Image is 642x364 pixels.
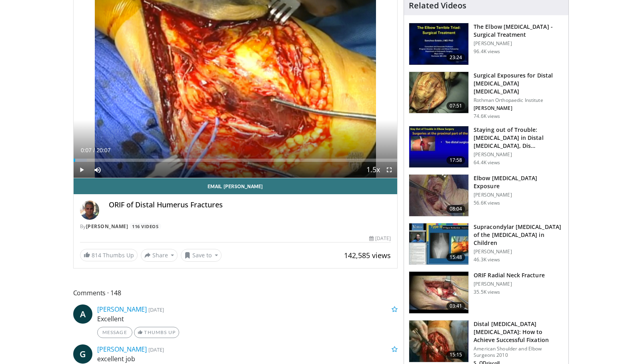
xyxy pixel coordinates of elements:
[74,162,90,178] button: Play
[474,72,564,95] h3: Surgical Exposures for Distal [MEDICAL_DATA] [MEDICAL_DATA]
[474,192,564,198] p: [PERSON_NAME]
[409,72,468,113] img: 70322_0000_3.png.150x105_q85_crop-smart_upscale.jpg
[409,126,564,168] a: 17:58 Staying out of Trouble: [MEDICAL_DATA] in Distal [MEDICAL_DATA], Dis… [PERSON_NAME] 64.4K v...
[92,251,101,259] span: 814
[474,23,564,39] h3: The Elbow [MEDICAL_DATA] - Surgical Treatment
[474,159,500,166] p: 64.4K views
[474,105,564,111] p: [PERSON_NAME]
[97,345,147,354] a: [PERSON_NAME]
[474,281,545,287] p: [PERSON_NAME]
[109,201,391,209] h4: ORIF of Distal Humerus Fractures
[474,113,500,119] p: 74.6K views
[181,249,222,262] button: Save to
[474,271,545,279] h3: ORIF Radial Neck Fracture
[474,97,564,103] p: Rothman Orthopaedic Institute
[86,223,128,230] a: [PERSON_NAME]
[148,346,164,353] small: [DATE]
[409,23,564,65] a: 23:24 The Elbow [MEDICAL_DATA] - Surgical Treatment [PERSON_NAME] 96.4K views
[141,249,178,262] button: Share
[74,178,398,194] a: Email [PERSON_NAME]
[409,174,564,217] a: 08:04 Elbow [MEDICAL_DATA] Exposure [PERSON_NAME] 56.6K views
[446,302,466,310] span: 03:41
[474,151,564,158] p: [PERSON_NAME]
[409,271,564,314] a: 03:41 ORIF Radial Neck Fracture [PERSON_NAME] 35.5K views
[409,23,468,65] img: 162531_0000_1.png.150x105_q85_crop-smart_upscale.jpg
[409,126,468,168] img: Q2xRg7exoPLTwO8X4xMDoxOjB1O8AjAz_1.150x105_q85_crop-smart_upscale.jpg
[446,253,466,261] span: 15:48
[446,102,466,110] span: 07:51
[409,320,468,362] img: shawn_1.png.150x105_q85_crop-smart_upscale.jpg
[97,314,398,324] p: Excellent
[97,354,398,364] p: excellent job
[94,147,95,153] span: /
[474,200,500,206] p: 56.6K views
[409,272,468,313] img: Picture_3_8_2.png.150x105_q85_crop-smart_upscale.jpg
[446,351,466,359] span: 15:15
[474,223,564,247] h3: Supracondylar [MEDICAL_DATA] of the [MEDICAL_DATA] in Children
[81,147,92,153] span: 0:07
[130,223,161,230] a: 116 Videos
[474,257,500,263] p: 46.3K views
[409,1,466,10] h4: Related Videos
[381,162,397,178] button: Fullscreen
[80,201,99,220] img: Avatar
[474,289,500,295] p: 35.5K views
[474,174,564,190] h3: Elbow [MEDICAL_DATA] Exposure
[446,205,466,213] span: 08:04
[80,249,138,261] a: 814 Thumbs Up
[369,235,391,242] div: [DATE]
[409,175,468,216] img: heCDP4pTuni5z6vX4xMDoxOjBrO-I4W8_11.150x105_q85_crop-smart_upscale.jpg
[446,54,466,62] span: 23:24
[73,304,92,324] a: A
[474,320,564,344] h3: Distal [MEDICAL_DATA] [MEDICAL_DATA]: How to Achieve Successful Fixation
[474,48,500,55] p: 96.4K views
[474,249,564,255] p: [PERSON_NAME]
[474,40,564,47] p: [PERSON_NAME]
[148,306,164,313] small: [DATE]
[96,147,110,153] span: 20:07
[73,288,398,298] span: Comments 148
[134,327,179,338] a: Thumbs Up
[365,162,381,178] button: Playback Rate
[90,162,106,178] button: Mute
[474,126,564,150] h3: Staying out of Trouble: [MEDICAL_DATA] in Distal [MEDICAL_DATA], Dis…
[80,223,391,230] div: By
[344,251,391,260] span: 142,585 views
[73,344,92,364] a: G
[409,223,468,265] img: 07483a87-f7db-4b95-b01b-f6be0d1b3d91.150x105_q85_crop-smart_upscale.jpg
[409,72,564,119] a: 07:51 Surgical Exposures for Distal [MEDICAL_DATA] [MEDICAL_DATA] Rothman Orthopaedic Institute [...
[97,305,147,314] a: [PERSON_NAME]
[409,223,564,265] a: 15:48 Supracondylar [MEDICAL_DATA] of the [MEDICAL_DATA] in Children [PERSON_NAME] 46.3K views
[446,156,466,164] span: 17:58
[97,327,132,338] a: Message
[74,159,398,162] div: Progress Bar
[474,346,564,358] p: American Shoulder and Elbow Surgeons 2010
